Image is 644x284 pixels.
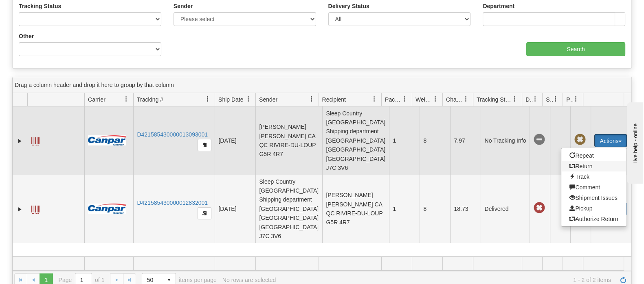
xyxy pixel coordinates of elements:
[574,134,585,145] span: Pickup Not Assigned
[198,207,211,219] button: Copy to clipboard
[16,137,24,145] a: Expand
[561,193,626,203] a: Shipment Issues
[594,134,627,147] button: Actions
[255,106,322,175] td: [PERSON_NAME] [PERSON_NAME] CA QC RIVIRE-DU-LOUP G5R 4R7
[446,95,463,104] span: Charge
[566,95,573,104] span: Pickup Status
[305,92,319,106] a: Sender filter column settings
[508,92,522,106] a: Tracking Status filter column settings
[215,106,255,175] td: [DATE]
[222,277,276,283] div: No rows are selected
[88,135,126,145] img: 14 - Canpar
[218,95,243,104] span: Ship Date
[525,95,532,104] span: Delivery Status
[31,202,40,215] a: Label
[450,175,481,243] td: 18.73
[385,95,402,104] span: Packages
[533,134,545,145] span: No Tracking Info
[137,199,208,206] a: D421585430000012832001
[483,2,514,10] label: Department
[549,92,563,106] a: Shipment Issues filter column settings
[398,92,412,106] a: Packages filter column settings
[528,92,542,106] a: Delivery Status filter column settings
[389,175,420,243] td: 1
[389,106,420,175] td: 1
[569,92,583,106] a: Pickup Status filter column settings
[322,106,389,175] td: Sleep Country [GEOGRAPHIC_DATA] Shipping department [GEOGRAPHIC_DATA] [GEOGRAPHIC_DATA] [GEOGRAPH...
[546,95,553,104] span: Shipment Issues
[481,175,530,243] td: Delivered
[259,95,277,104] span: Sender
[625,100,643,183] iframe: chat widget
[420,175,450,243] td: 8
[31,134,40,147] a: Label
[322,175,389,243] td: [PERSON_NAME] [PERSON_NAME] CA QC RIVIRE-DU-LOUP G5R 4R7
[328,2,369,10] label: Delivery Status
[215,175,255,243] td: [DATE]
[450,106,481,175] td: 7.97
[201,92,215,106] a: Tracking # filter column settings
[242,92,255,106] a: Ship Date filter column settings
[367,92,381,106] a: Recipient filter column settings
[147,276,158,284] span: 50
[137,95,163,104] span: Tracking #
[477,95,512,104] span: Tracking Status
[561,171,626,182] a: Track
[533,202,545,214] span: Late
[19,32,34,40] label: Other
[561,161,626,171] a: Return
[420,106,450,175] td: 8
[16,205,24,213] a: Expand
[255,175,322,243] td: Sleep Country [GEOGRAPHIC_DATA] Shipping department [GEOGRAPHIC_DATA] [GEOGRAPHIC_DATA] [GEOGRAPH...
[174,2,193,10] label: Sender
[561,182,626,193] a: Comment
[88,204,126,214] img: 14 - Canpar
[281,277,611,283] span: 1 - 2 of 2 items
[19,2,61,10] label: Tracking Status
[119,92,133,106] a: Carrier filter column settings
[561,150,626,161] a: Repeat
[322,95,346,104] span: Recipient
[526,42,625,56] input: Search
[561,214,626,224] a: Authorize Return
[13,77,631,93] div: grid grouping header
[6,7,75,13] div: live help - online
[429,92,442,106] a: Weight filter column settings
[481,106,530,175] td: No Tracking Info
[561,203,626,214] a: Pickup
[198,139,211,151] button: Copy to clipboard
[137,131,208,138] a: D421585430000013093001
[459,92,473,106] a: Charge filter column settings
[88,95,106,104] span: Carrier
[415,95,433,104] span: Weight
